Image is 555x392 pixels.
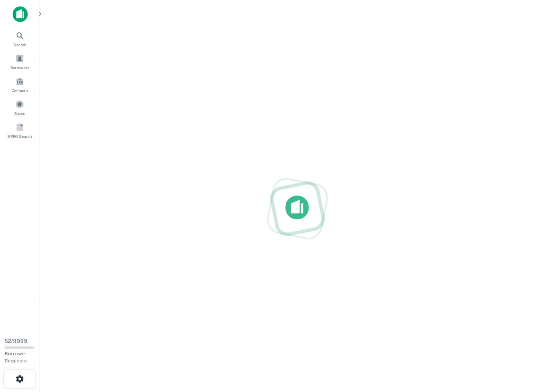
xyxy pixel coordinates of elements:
[8,133,32,139] span: SREO Search
[2,28,37,49] a: Search
[2,120,37,141] a: SREO Search
[14,110,26,117] span: Saved
[10,64,29,71] span: Borrowers
[2,74,37,95] a: Contacts
[5,351,27,364] span: Borrower Requests
[12,87,28,94] span: Contacts
[13,6,28,22] img: capitalize-icon.png
[5,338,27,344] span: 52 / 9999
[2,97,37,118] a: Saved
[13,41,26,48] span: Search
[2,51,37,72] a: Borrowers
[515,329,555,367] iframe: Chat Widget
